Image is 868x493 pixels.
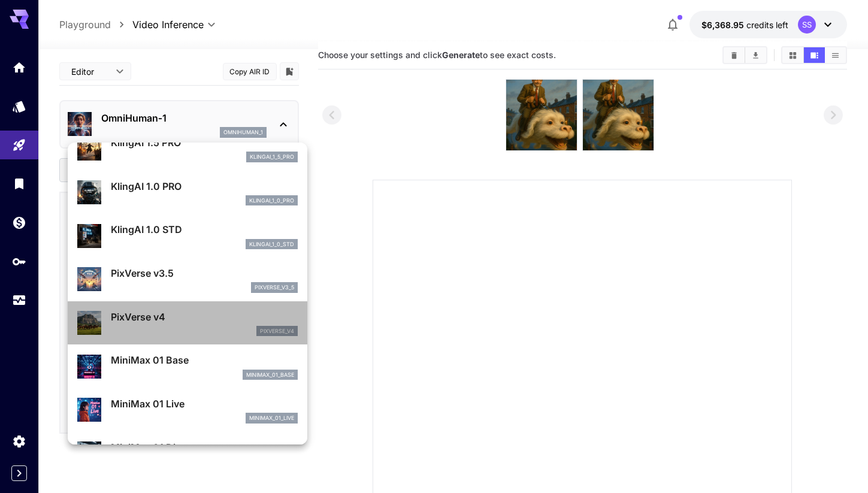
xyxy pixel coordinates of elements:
[111,440,298,455] p: MiniMax 01 Director
[111,397,298,411] p: MiniMax 01 Live
[111,179,298,193] p: KlingAI 1.0 PRO
[111,266,298,280] p: PixVerse v3.5
[111,135,298,150] p: KlingAI 1.5 PRO
[77,131,298,167] div: KlingAI 1.5 PROklingai_1_5_pro
[77,217,298,254] div: KlingAI 1.0 STDklingai_1_0_std
[77,261,298,298] div: PixVerse v3.5pixverse_v3_5
[77,305,298,341] div: PixVerse v4pixverse_v4
[249,414,294,422] p: minimax_01_live
[249,196,294,205] p: klingai_1_0_pro
[111,222,298,237] p: KlingAI 1.0 STD
[77,392,298,428] div: MiniMax 01 Liveminimax_01_live
[111,353,298,367] p: MiniMax 01 Base
[77,174,298,211] div: KlingAI 1.0 PROklingai_1_0_pro
[249,240,294,249] p: klingai_1_0_std
[260,327,294,335] p: pixverse_v4
[255,283,294,292] p: pixverse_v3_5
[77,348,298,385] div: MiniMax 01 Baseminimax_01_base
[246,371,294,379] p: minimax_01_base
[77,435,298,472] div: MiniMax 01 Director
[111,310,298,324] p: PixVerse v4
[250,153,294,161] p: klingai_1_5_pro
